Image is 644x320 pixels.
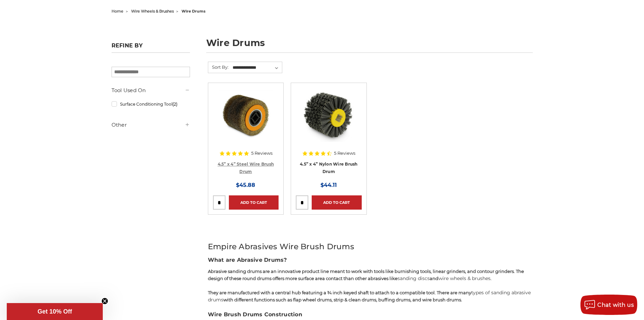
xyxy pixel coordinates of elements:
[131,9,174,14] a: wire wheels & brushes
[38,308,72,315] span: Get 10% Off
[112,98,190,110] a: Surface Conditioning Tool
[112,86,190,94] h5: Tool Used On
[208,62,229,72] label: Sort By:
[302,88,356,142] img: 4.5 inch x 4 inch Abrasive nylon brush
[300,162,358,174] a: 4.5” x 4” Nylon Wire Brush Drum
[208,269,524,281] span: Abrasive sanding drums are an innovative product line meant to work with tools like burnishing to...
[219,88,273,142] img: 4.5 inch x 4 inch Abrasive steel wire brush
[112,42,190,53] h5: Refine by
[232,63,282,73] select: Sort By:
[208,290,531,302] span: They are manufactured with a central hub featuring a ¾ inch keyed shaft to attach to a compatible...
[398,275,430,281] a: sanding discs
[101,298,108,304] button: Close teaser
[296,88,361,153] a: 4.5 inch x 4 inch Abrasive nylon brush
[218,162,274,174] a: 4.5” x 4” Steel Wire Brush Drum
[206,38,533,53] h1: wire drums
[7,303,103,320] div: Get 10% OffClose teaser
[312,195,361,210] a: Add to Cart
[208,311,533,319] h3: Wire Brush Drums Construction
[182,9,206,14] span: wire drums
[213,88,279,153] a: 4.5 inch x 4 inch Abrasive steel wire brush
[438,275,491,281] a: wire wheels & brushes
[320,182,337,188] span: $44.11
[580,295,637,315] button: Chat with us
[251,151,272,155] span: 5 Reviews
[112,9,123,14] a: home
[597,302,634,308] span: Chat with us
[172,102,177,107] span: (2)
[229,195,279,210] a: Add to Cart
[208,256,533,264] h3: What are Abrasive Drums?
[208,241,533,253] h2: Empire Abrasives Wire Brush Drums
[236,182,255,188] span: $45.88
[334,151,355,155] span: 5 Reviews
[112,121,190,129] h5: Other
